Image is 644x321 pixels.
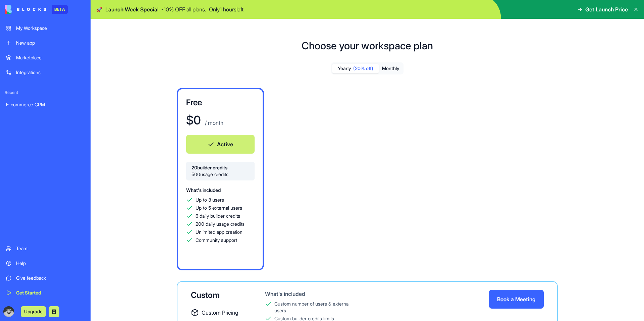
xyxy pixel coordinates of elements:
[5,5,46,14] img: logo
[96,5,103,13] span: 🚀
[209,5,244,13] p: Only 1 hours left
[2,286,89,300] a: Get Started
[5,5,68,14] a: BETA
[16,260,85,267] div: Help
[6,101,85,108] div: E-commerce CRM
[161,5,206,13] p: - 10 % OFF all plans.
[16,245,85,252] div: Team
[2,271,89,285] a: Give feedback
[21,308,46,315] a: Upgrade
[2,98,89,111] a: E-commerce CRM
[196,213,240,219] span: 6 daily builder credits
[186,135,255,154] button: Active
[585,5,628,13] span: Get Launch Price
[21,306,46,317] button: Upgrade
[196,221,245,227] span: 200 daily usage credits
[202,309,238,317] span: Custom Pricing
[274,301,359,314] div: Custom number of users & external users
[2,242,89,255] a: Team
[52,5,68,14] div: BETA
[196,229,243,235] span: Unlimited app creation
[192,164,249,171] span: 20 builder credits
[196,205,242,211] span: Up to 5 external users
[332,64,379,73] button: Yearly
[196,197,224,203] span: Up to 3 users
[2,36,89,50] a: New app
[489,290,544,309] button: Book a Meeting
[16,275,85,281] div: Give feedback
[105,5,159,13] span: Launch Week Special
[204,119,223,127] p: / month
[2,66,89,79] a: Integrations
[16,54,85,61] div: Marketplace
[186,187,221,193] span: What's included
[196,237,237,244] span: Community support
[353,65,373,72] span: (20% off)
[2,90,89,95] span: Recent
[191,290,244,301] div: Custom
[186,113,201,127] h1: $ 0
[2,51,89,64] a: Marketplace
[379,64,402,73] button: Monthly
[16,40,85,46] div: New app
[16,69,85,76] div: Integrations
[2,257,89,270] a: Help
[2,21,89,35] a: My Workspace
[302,40,433,52] h1: Choose your workspace plan
[16,289,85,296] div: Get Started
[3,306,14,317] img: ACg8ocIXPg8AwyiRa18DV9bvwSsYvpKIJUv7_gZduwWhEn2NX6MrsrBC=s96-c
[186,97,255,108] h3: Free
[16,25,85,32] div: My Workspace
[265,290,359,298] div: What's included
[192,171,249,178] span: 500 usage credits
